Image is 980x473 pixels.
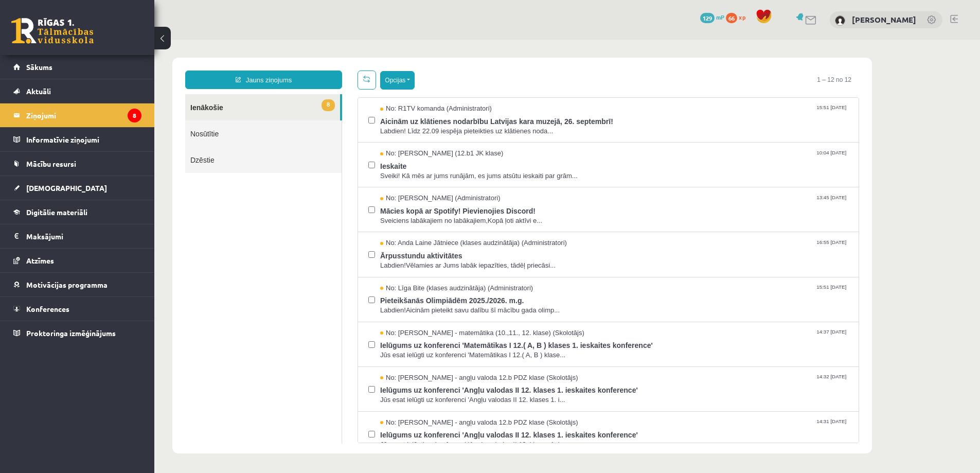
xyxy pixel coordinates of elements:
[700,13,724,21] a: 129 mP
[226,109,349,119] span: No: [PERSON_NAME] (12.b1 JK klase)
[226,177,694,186] span: Sveiciens labākajiem no labākajiem,Kopā ļoti aktīvi e...
[226,253,694,266] span: Pieteikšanās Olimpiādēm 2025./2026. m.g.
[226,334,424,343] span: No: [PERSON_NAME] - angļu valoda 12.b PDZ klase (Skolotājs)
[167,60,181,72] span: 8
[31,107,187,133] a: Dzēstie
[226,74,694,87] span: Aicinām uz klātienes nodarbību Latvijas kara muzejā, 26. septembrī!
[226,334,694,365] a: No: [PERSON_NAME] - angļu valoda 12.b PDZ klase (Skolotājs) 14:32 [DATE] Ielūgums uz konferenci '...
[226,400,694,410] span: Jūs esat ielūgti uz konferenci 'Angļu valodas II 12. klases 1. i...
[26,183,107,192] span: [DEMOGRAPHIC_DATA]
[26,328,116,338] span: Proktoringa izmēģinājums
[660,199,694,206] span: 16:55 [DATE]
[226,311,694,321] span: Jūs esat ielūgti uz konferenci 'Matemātikas I 12.( A, B ) klase...
[13,321,141,345] a: Proktoringa izmēģinājums
[26,256,54,265] span: Atzīmes
[739,13,745,21] span: xp
[852,14,916,25] a: [PERSON_NAME]
[13,176,141,200] a: [DEMOGRAPHIC_DATA]
[660,244,694,252] span: 15:51 [DATE]
[11,18,94,44] a: Rīgas 1. Tālmācības vidusskola
[660,289,694,296] span: 14:37 [DATE]
[13,55,141,79] a: Sākums
[13,103,141,127] a: Ziņojumi8
[655,31,705,49] span: 1 – 12 no 12
[226,87,694,97] span: Labdien! Līdz 22.09 iespēja pieteikties uz klātienes noda...
[226,64,694,96] a: No: R1TV komanda (Administratori) 15:51 [DATE] Aicinām uz klātienes nodarbību Latvijas kara muzej...
[660,334,694,341] span: 14:32 [DATE]
[226,356,694,365] span: Jūs esat ielūgti uz konferenci 'Angļu valodas II 12. klases 1. i...
[660,154,694,162] span: 13:45 [DATE]
[226,199,413,208] span: No: Anda Laine Jātniece (klases audzinātāja) (Administratori)
[13,273,141,296] a: Motivācijas programma
[226,266,694,276] span: Labdien!Aicinām pieteikt savu dalību šī mācību gada olimp...
[660,378,694,386] span: 14:31 [DATE]
[226,31,260,50] button: Opcijas
[13,152,141,176] a: Mācību resursi
[13,297,141,321] a: Konferences
[226,221,694,231] span: Labdien!Vēlamies ar Jums labāk iepazīties, tādēļ priecāsi...
[226,388,694,400] span: Ielūgums uz konferenci 'Angļu valodas II 12. klases 1. ieskaites konference'
[835,15,845,26] img: Reinis Akermanis
[226,378,694,410] a: No: [PERSON_NAME] - angļu valoda 12.b PDZ klase (Skolotājs) 14:31 [DATE] Ielūgums uz konferenci '...
[13,224,141,248] a: Maksājumi
[226,208,694,221] span: Ārpusstundu aktivitātes
[226,378,424,388] span: No: [PERSON_NAME] - angļu valoda 12.b PDZ klase (Skolotājs)
[31,31,188,49] a: Jauns ziņojums
[226,298,694,311] span: Ielūgums uz konferenci 'Matemātikas I 12.( A, B ) klases 1. ieskaites konference'
[128,109,141,122] i: 8
[726,13,737,23] span: 66
[226,154,694,186] a: No: [PERSON_NAME] (Administratori) 13:45 [DATE] Mācies kopā ar Spotify! Pievienojies Discord! Sve...
[226,164,694,177] span: Mācies kopā ar Spotify! Pievienojies Discord!
[226,109,694,141] a: No: [PERSON_NAME] (12.b1 JK klase) 10:04 [DATE] Ieskaite Sveiki! Kā mēs ar jums runājām, es jums ...
[226,244,694,276] a: No: Līga Bite (klases audzinātāja) (Administratori) 15:51 [DATE] Pieteikšanās Olimpiādēm 2025./20...
[26,207,87,217] span: Digitālie materiāli
[660,64,694,72] span: 15:51 [DATE]
[31,81,187,107] a: Nosūtītie
[26,159,76,168] span: Mācību resursi
[26,280,108,289] span: Motivācijas programma
[26,86,51,96] span: Aktuāli
[26,62,52,72] span: Sākums
[13,79,141,103] a: Aktuāli
[31,55,186,81] a: 8Ienākošie
[26,304,69,313] span: Konferences
[716,13,724,21] span: mP
[13,200,141,224] a: Digitālie materiāli
[26,224,141,248] legend: Maksājumi
[726,13,751,21] a: 66 xp
[226,289,694,321] a: No: [PERSON_NAME] - matemātika (10.,11., 12. klase) (Skolotājs) 14:37 [DATE] Ielūgums uz konferen...
[226,154,346,164] span: No: [PERSON_NAME] (Administratori)
[26,128,141,151] legend: Informatīvie ziņojumi
[226,64,337,74] span: No: R1TV komanda (Administratori)
[226,244,379,254] span: No: Līga Bite (klases audzinātāja) (Administratori)
[226,343,694,356] span: Ielūgums uz konferenci 'Angļu valodas II 12. klases 1. ieskaites konference'
[226,119,694,132] span: Ieskaite
[660,109,694,117] span: 10:04 [DATE]
[700,13,715,23] span: 129
[26,103,141,127] legend: Ziņojumi
[226,199,694,231] a: No: Anda Laine Jātniece (klases audzinātāja) (Administratori) 16:55 [DATE] Ārpusstundu aktivitāte...
[13,128,141,151] a: Informatīvie ziņojumi
[226,289,430,299] span: No: [PERSON_NAME] - matemātika (10.,11., 12. klase) (Skolotājs)
[226,132,694,142] span: Sveiki! Kā mēs ar jums runājām, es jums atsūtu ieskaiti par grām...
[13,249,141,272] a: Atzīmes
